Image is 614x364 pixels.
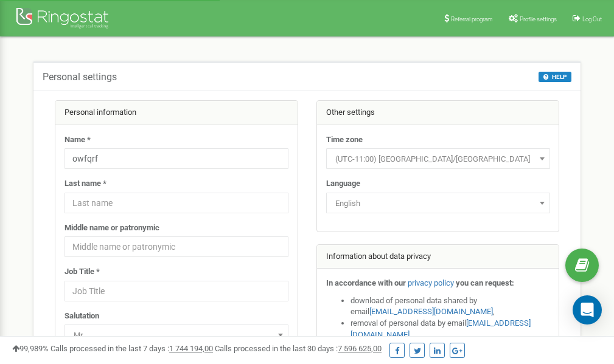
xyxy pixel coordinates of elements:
span: Profile settings [520,16,557,22]
div: Information about data privacy [317,245,559,269]
label: Language [326,178,360,190]
strong: you can request: [456,278,514,287]
strong: In accordance with our [326,278,406,287]
span: (UTC-11:00) Pacific/Midway [326,148,550,169]
u: 1 744 194,00 [169,344,213,353]
input: Job Title [65,281,288,301]
label: Middle name or patronymic [65,222,159,234]
span: (UTC-11:00) Pacific/Midway [330,151,546,168]
div: Other settings [317,101,559,125]
span: Mr. [69,327,284,344]
span: Calls processed in the last 30 days : [215,344,382,353]
span: English [326,193,550,213]
input: Name [65,148,288,169]
span: Log Out [582,16,602,22]
li: removal of personal data by email , [351,318,550,340]
div: Open Intercom Messenger [573,295,602,325]
span: English [330,195,546,212]
u: 7 596 625,00 [338,344,382,353]
div: Personal information [55,101,298,125]
span: 99,989% [12,344,49,353]
input: Middle name or patronymic [65,236,288,257]
label: Last name * [65,178,106,190]
a: [EMAIL_ADDRESS][DOMAIN_NAME] [369,307,493,316]
li: download of personal data shared by email , [351,295,550,318]
h5: Personal settings [43,72,117,83]
label: Salutation [65,311,99,322]
button: HELP [539,72,571,82]
input: Last name [65,193,288,213]
span: Referral program [451,16,493,22]
label: Job Title * [65,266,100,278]
label: Name * [65,134,91,146]
label: Time zone [326,134,363,146]
a: privacy policy [408,278,454,287]
span: Mr. [65,325,288,345]
span: Calls processed in the last 7 days : [51,344,213,353]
